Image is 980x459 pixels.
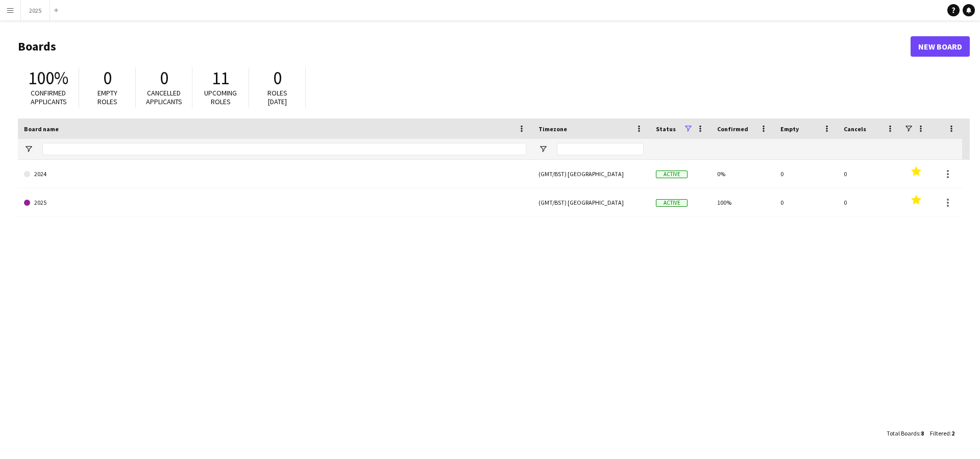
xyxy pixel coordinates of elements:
[532,160,650,188] div: (GMT/BST) [GEOGRAPHIC_DATA]
[921,429,924,437] span: 8
[204,88,237,106] span: Upcoming roles
[212,67,229,89] span: 11
[711,160,774,188] div: 0%
[557,143,644,155] input: Timezone Filter Input
[24,188,526,217] a: 2025
[273,67,282,89] span: 0
[42,143,526,155] input: Board name Filter Input
[160,67,168,89] span: 0
[24,160,526,188] a: 2024
[656,171,688,178] span: Active
[951,429,954,437] span: 2
[774,188,838,216] div: 0
[538,125,567,133] span: Timezone
[887,429,919,437] span: Total Boards
[774,160,838,188] div: 0
[838,160,901,188] div: 0
[532,188,650,216] div: (GMT/BST) [GEOGRAPHIC_DATA]
[18,39,911,54] h1: Boards
[844,125,866,133] span: Cancels
[538,144,548,154] button: Open Filter Menu
[711,188,774,216] div: 100%
[911,36,970,57] a: New Board
[24,125,59,133] span: Board name
[103,67,112,89] span: 0
[780,125,799,133] span: Empty
[717,125,748,133] span: Confirmed
[146,88,182,106] span: Cancelled applicants
[24,144,33,154] button: Open Filter Menu
[31,88,67,106] span: Confirmed applicants
[97,88,117,106] span: Empty roles
[21,1,50,20] button: 2025
[656,125,676,133] span: Status
[930,429,950,437] span: Filtered
[838,188,901,216] div: 0
[887,423,924,443] div: :
[28,67,68,89] span: 100%
[930,423,954,443] div: :
[267,88,287,106] span: Roles [DATE]
[656,199,688,207] span: Active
